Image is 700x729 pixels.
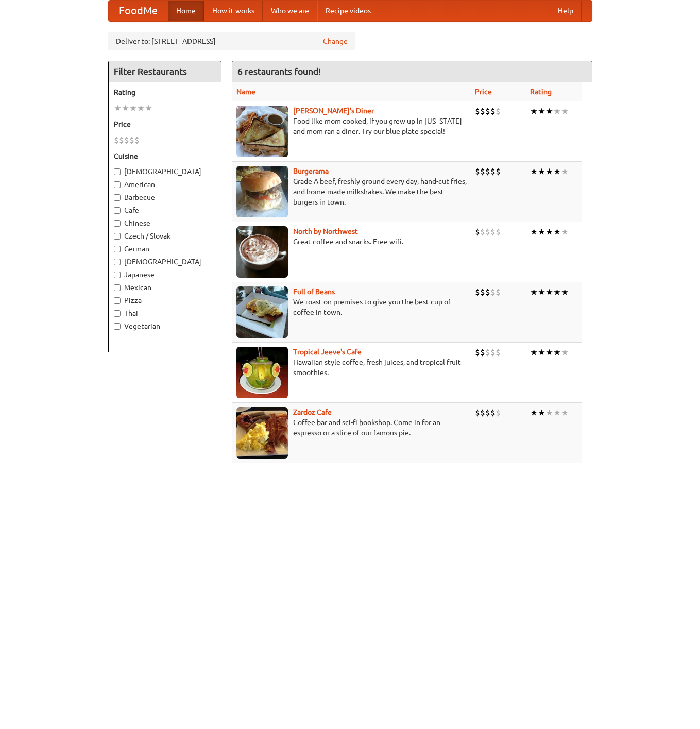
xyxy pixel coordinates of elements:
[561,226,569,238] li: ★
[561,407,569,418] li: ★
[114,207,121,214] input: Cafe
[496,407,501,418] li: $
[119,134,124,146] li: $
[553,106,561,117] li: ★
[114,231,216,241] label: Czech / Slovak
[145,103,152,114] li: ★
[236,417,467,438] p: Coffee bar and sci-fi bookshop. Come in for an espresso or a slice of our famous pie.
[545,407,553,418] li: ★
[475,407,480,418] li: $
[485,347,490,358] li: $
[236,357,467,378] p: Hawaiian style coffee, fresh juices, and tropical fruit smoothies.
[114,151,216,161] h5: Cuisine
[490,347,496,358] li: $
[538,106,545,117] li: ★
[114,246,121,252] input: German
[485,286,490,298] li: $
[293,348,362,356] a: Tropical Jeeve's Cafe
[496,286,501,298] li: $
[480,226,485,238] li: $
[114,282,216,293] label: Mexican
[114,179,216,190] label: American
[485,226,490,238] li: $
[109,1,168,21] a: FoodMe
[114,297,121,304] input: Pizza
[553,166,561,177] li: ★
[545,166,553,177] li: ★
[114,194,121,201] input: Barbecue
[545,226,553,238] li: ★
[114,220,121,227] input: Chinese
[485,166,490,177] li: $
[114,134,119,146] li: $
[530,166,538,177] li: ★
[293,107,374,115] a: [PERSON_NAME]'s Diner
[545,347,553,358] li: ★
[114,321,216,331] label: Vegetarian
[490,226,496,238] li: $
[114,233,121,240] input: Czech / Slovak
[496,166,501,177] li: $
[114,308,216,318] label: Thai
[490,407,496,418] li: $
[530,286,538,298] li: ★
[124,134,129,146] li: $
[114,272,121,278] input: Japanese
[480,286,485,298] li: $
[236,297,467,317] p: We roast on premises to give you the best cup of coffee in town.
[496,347,501,358] li: $
[114,181,121,188] input: American
[236,407,288,459] img: zardoz.jpg
[293,167,329,175] a: Burgerama
[236,236,467,247] p: Great coffee and snacks. Free wifi.
[129,103,137,114] li: ★
[553,407,561,418] li: ★
[114,192,216,202] label: Barbecue
[530,106,538,117] li: ★
[475,106,480,117] li: $
[480,166,485,177] li: $
[236,88,255,96] a: Name
[550,1,582,21] a: Help
[114,166,216,177] label: [DEMOGRAPHIC_DATA]
[496,106,501,117] li: $
[114,218,216,228] label: Chinese
[293,287,335,296] a: Full of Beans
[490,166,496,177] li: $
[204,1,263,21] a: How it works
[545,286,553,298] li: ★
[114,205,216,215] label: Cafe
[114,259,121,265] input: [DEMOGRAPHIC_DATA]
[236,286,288,338] img: beans.jpg
[496,226,501,238] li: $
[323,36,348,46] a: Change
[475,347,480,358] li: $
[485,407,490,418] li: $
[137,103,145,114] li: ★
[114,119,216,129] h5: Price
[538,226,545,238] li: ★
[293,227,358,235] a: North by Northwest
[561,106,569,117] li: ★
[490,286,496,298] li: $
[236,106,288,157] img: sallys.jpg
[114,244,216,254] label: German
[480,106,485,117] li: $
[553,347,561,358] li: ★
[109,61,221,82] h4: Filter Restaurants
[538,286,545,298] li: ★
[293,408,332,416] a: Zardoz Cafe
[263,1,317,21] a: Who we are
[553,286,561,298] li: ★
[114,87,216,97] h5: Rating
[480,407,485,418] li: $
[236,226,288,278] img: north.jpg
[114,284,121,291] input: Mexican
[122,103,129,114] li: ★
[530,88,552,96] a: Rating
[480,347,485,358] li: $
